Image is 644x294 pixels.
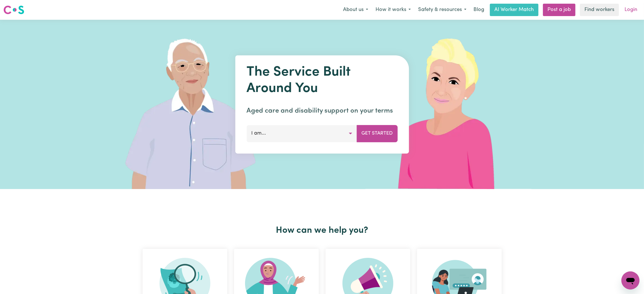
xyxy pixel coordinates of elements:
h2: How can we help you? [139,225,505,236]
h1: The Service Built Around You [246,64,398,97]
button: Safety & resources [414,4,470,16]
a: AI Worker Match [490,4,538,16]
button: I am... [246,125,357,142]
a: Post a job [543,4,575,16]
p: Aged care and disability support on your terms [246,106,398,116]
button: Get Started [357,125,398,142]
a: Blog [470,4,488,16]
iframe: Button to launch messaging window, conversation in progress [621,271,639,289]
button: About us [339,4,372,16]
img: Careseekers logo [3,5,24,15]
a: Login [621,4,641,16]
a: Find workers [580,4,619,16]
a: Careseekers logo [3,3,24,16]
button: How it works [372,4,414,16]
